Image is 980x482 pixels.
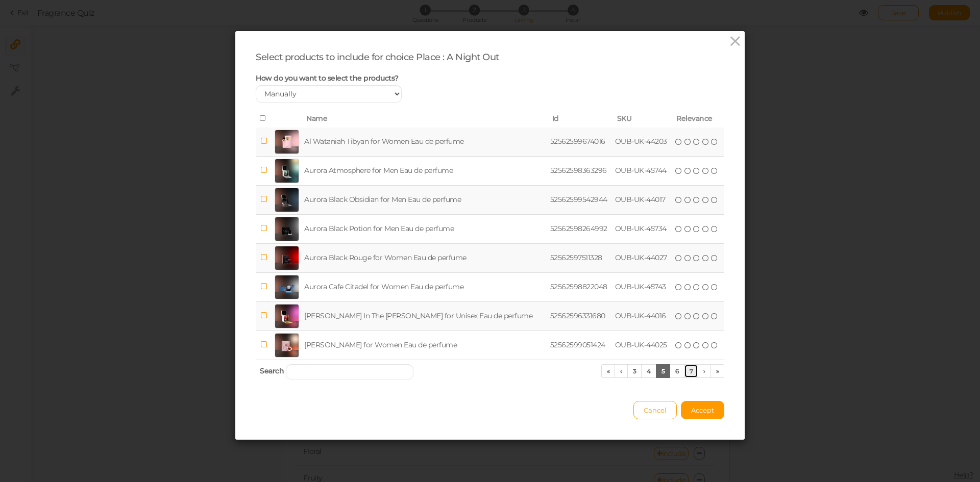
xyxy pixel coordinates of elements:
span: Search [260,366,284,375]
i: three [693,313,700,320]
i: five [711,196,718,204]
td: Aurora Black Potion for Men Eau de perfume [302,214,548,243]
div: Select products to include for choice Place : A Night Out [256,52,724,63]
i: four [702,284,709,291]
a: « [601,364,616,378]
tr: Aurora Black Rouge for Women Eau de perfume 52562597511328 OUB-UK-44027 [256,243,724,272]
a: » [710,364,725,378]
td: 52562598264992 [548,214,613,243]
a: 3 [627,364,642,378]
td: OUB-UK-45734 [613,214,672,243]
td: [PERSON_NAME] In The [PERSON_NAME] for Unisex Eau de perfume [302,301,548,331]
i: four [702,138,709,145]
i: three [693,225,700,233]
button: Cancel [633,401,677,419]
i: one [675,255,682,262]
a: 7 [684,364,699,378]
i: three [693,167,700,174]
a: 6 [670,364,684,378]
i: two [684,313,692,320]
i: four [702,167,709,174]
td: OUB-UK-44025 [613,331,672,360]
a: 4 [641,364,656,378]
i: two [684,167,692,174]
td: OUB-UK-44017 [613,185,672,214]
i: five [711,255,718,262]
td: Aurora Black Obsidian for Men Eau de perfume [302,185,548,214]
tr: Al Wataniah Tibyan for Women Eau de perfume 52562599674016 OUB-UK-44203 [256,128,724,157]
span: Cancel [644,406,667,414]
i: three [693,138,700,145]
i: four [702,342,709,349]
i: five [711,167,718,174]
i: one [675,225,682,233]
td: Aurora Black Rouge for Women Eau de perfume [302,243,548,272]
td: OUB-UK-44016 [613,301,672,331]
td: 52562599674016 [548,128,613,157]
i: one [675,167,682,174]
i: two [684,255,692,262]
a: ‹ [615,364,628,378]
span: Id [552,114,559,123]
i: five [711,225,718,233]
td: 52562599542944 [548,185,613,214]
td: [PERSON_NAME] for Women Eau de perfume [302,331,548,360]
i: three [693,284,700,291]
i: four [702,196,709,204]
td: 52562598822048 [548,272,613,301]
i: one [675,313,682,320]
td: Al Wataniah Tibyan for Women Eau de perfume [302,128,548,157]
td: OUB-UK-44203 [613,128,672,157]
i: one [675,284,682,291]
td: 52562599051424 [548,331,613,360]
i: three [693,255,700,262]
i: three [693,342,700,349]
th: Relevance [672,110,724,128]
i: one [675,138,682,145]
tr: [PERSON_NAME] In The [PERSON_NAME] for Unisex Eau de perfume 52562596331680 OUB-UK-44016 [256,301,724,331]
i: five [711,284,718,291]
tr: Aurora Black Obsidian for Men Eau de perfume 52562599542944 OUB-UK-44017 [256,185,724,214]
td: 52562598363296 [548,156,613,185]
i: four [702,225,709,233]
span: Accept [691,406,714,414]
i: five [711,342,718,349]
i: two [684,138,692,145]
th: SKU [613,110,672,128]
i: four [702,313,709,320]
i: two [684,284,692,291]
td: Aurora Atmosphere for Men Eau de perfume [302,156,548,185]
i: five [711,313,718,320]
i: four [702,255,709,262]
i: one [675,342,682,349]
i: three [693,196,700,204]
td: 52562597511328 [548,243,613,272]
span: Name [306,114,327,123]
td: OUB-UK-45744 [613,156,672,185]
i: five [711,138,718,145]
a: 5 [656,364,671,378]
td: Aurora Cafe Citadel for Women Eau de perfume [302,272,548,301]
button: Accept [681,401,724,419]
td: OUB-UK-45743 [613,272,672,301]
tr: Aurora Atmosphere for Men Eau de perfume 52562598363296 OUB-UK-45744 [256,156,724,185]
i: two [684,225,692,233]
i: two [684,342,692,349]
tr: [PERSON_NAME] for Women Eau de perfume 52562599051424 OUB-UK-44025 [256,331,724,360]
td: OUB-UK-44027 [613,243,672,272]
tr: Aurora Black Potion for Men Eau de perfume 52562598264992 OUB-UK-45734 [256,214,724,243]
span: How do you want to select the products? [256,73,399,83]
i: two [684,196,692,204]
tr: Aurora Cafe Citadel for Women Eau de perfume 52562598822048 OUB-UK-45743 [256,272,724,301]
i: one [675,196,682,204]
a: › [698,364,711,378]
td: 52562596331680 [548,301,613,331]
